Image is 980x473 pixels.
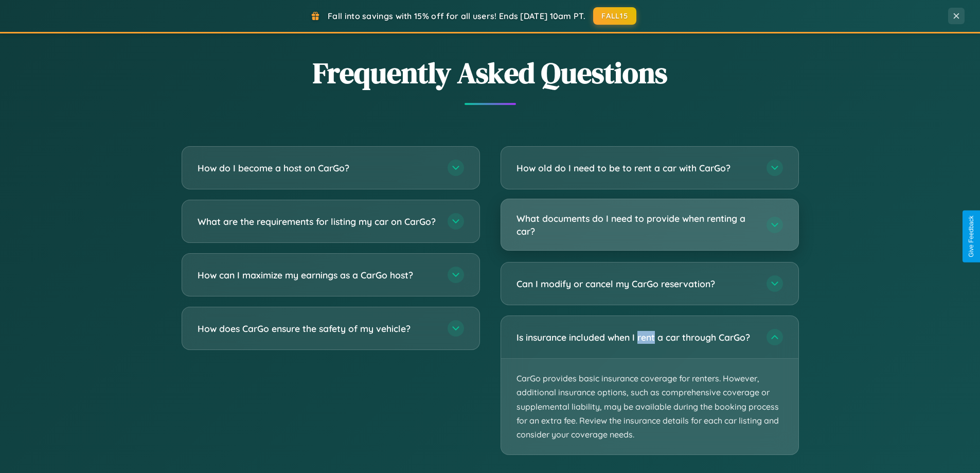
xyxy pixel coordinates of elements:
[198,269,437,282] h3: How can I maximize my earnings as a CarGo host?
[516,331,756,344] h3: Is insurance included when I rent a car through CarGo?
[501,359,798,454] p: CarGo provides basic insurance coverage for renters. However, additional insurance options, such ...
[516,277,756,290] h3: Can I modify or cancel my CarGo reservation?
[328,11,585,21] span: Fall into savings with 15% off for all users! Ends [DATE] 10am PT.
[593,7,636,25] button: FALL15
[516,212,756,237] h3: What documents do I need to provide when renting a car?
[968,216,975,257] div: Give Feedback
[198,162,437,174] h3: How do I become a host on CarGo?
[516,162,756,174] h3: How old do I need to be to rent a car with CarGo?
[182,53,799,93] h2: Frequently Asked Questions
[198,322,437,335] h3: How does CarGo ensure the safety of my vehicle?
[198,215,437,228] h3: What are the requirements for listing my car on CarGo?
